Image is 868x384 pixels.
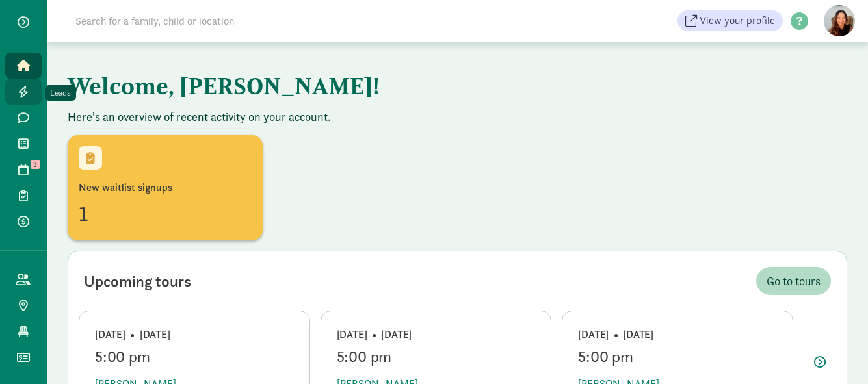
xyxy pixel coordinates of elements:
[578,348,777,366] div: 5:00 pm
[677,10,783,31] a: View your profile
[79,180,252,196] div: New waitlist signups
[767,272,821,290] span: Go to tours
[31,160,40,169] span: 3
[803,322,868,384] iframe: Chat Widget
[337,348,536,366] div: 5:00 pm
[700,13,775,29] span: View your profile
[95,327,294,342] div: [DATE] • [DATE]
[84,270,191,293] div: Upcoming tours
[68,109,847,125] p: Here's an overview of recent activity on your account.
[337,327,536,342] div: [DATE] • [DATE]
[50,86,71,99] div: Leads
[756,267,831,295] a: Go to tours
[578,327,777,342] div: [DATE] • [DATE]
[68,62,711,109] h1: Welcome, [PERSON_NAME]!
[79,198,252,229] div: 1
[68,135,263,240] a: New waitlist signups1
[5,157,42,183] a: 3
[95,348,294,366] div: 5:00 pm
[68,8,432,34] input: Search for a family, child or location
